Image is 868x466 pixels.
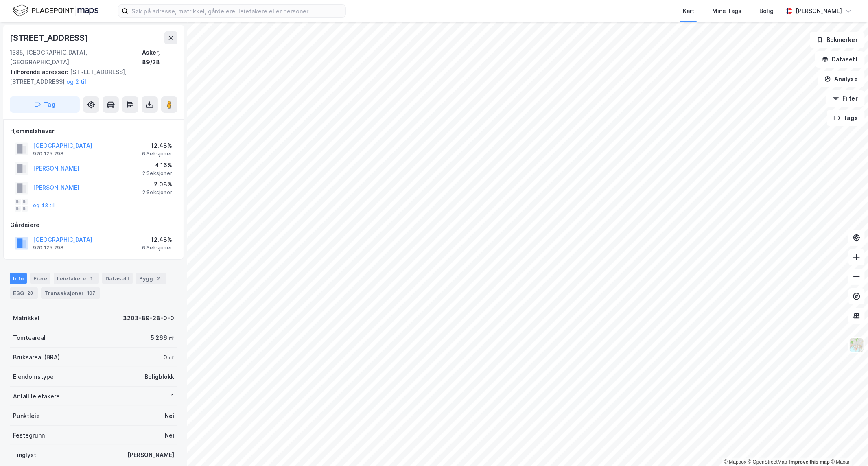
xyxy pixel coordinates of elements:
div: Mine Tags [712,6,741,16]
div: Bruksareal (BRA) [13,352,60,362]
div: 28 [26,289,35,297]
img: Z [849,337,864,353]
div: 2.08% [142,179,172,189]
div: Datasett [102,273,133,284]
div: [STREET_ADDRESS], [STREET_ADDRESS] [10,67,171,87]
div: [PERSON_NAME] [796,6,842,16]
div: 2 [155,274,163,282]
a: OpenStreetMap [748,459,787,465]
div: Leietakere [54,273,99,284]
div: 920 125 298 [33,151,63,157]
div: Nei [165,431,174,440]
div: 1 [87,274,96,282]
button: Filter [826,90,865,107]
div: 5 266 ㎡ [151,333,174,343]
span: Tilhørende adresser: [10,68,70,75]
div: Boligblokk [144,372,174,382]
div: 3203-89-28-0-0 [123,313,174,323]
div: Matrikkel [13,313,39,323]
div: [PERSON_NAME] [127,450,174,460]
div: Bygg [136,273,166,284]
div: Kontrollprogram for chat [827,427,868,466]
div: Tinglyst [13,450,36,460]
div: 12.48% [142,141,172,151]
a: Mapbox [724,459,746,465]
div: 1385, [GEOGRAPHIC_DATA], [GEOGRAPHIC_DATA] [10,48,142,67]
div: Punktleie [13,411,40,421]
button: Datasett [815,51,865,68]
button: Tag [10,96,80,113]
div: Hjemmelshaver [10,126,177,136]
div: 6 Seksjoner [142,245,172,251]
div: Bolig [759,6,774,16]
div: 12.48% [142,235,172,245]
div: Tomteareal [13,333,46,343]
div: Kart [683,6,694,16]
div: 0 ㎡ [163,352,174,362]
div: 2 Seksjoner [142,170,172,177]
div: Eiendomstype [13,372,54,382]
iframe: Chat Widget [827,427,868,466]
div: Eiere [30,273,50,284]
div: Asker, 89/28 [142,48,177,67]
div: Gårdeiere [10,220,177,230]
div: Transaksjoner [41,287,100,299]
div: Antall leietakere [13,392,60,401]
div: ESG [10,287,38,299]
div: Festegrunn [13,431,45,440]
div: 4.16% [142,160,172,170]
button: Analyse [818,71,865,87]
img: logo.f888ab2527a4732fd821a326f86c7f29.svg [13,4,98,18]
div: 6 Seksjoner [142,151,172,157]
button: Bokmerker [810,32,865,48]
div: 920 125 298 [33,245,63,251]
button: Tags [827,110,865,126]
a: Improve this map [789,459,830,465]
div: [STREET_ADDRESS] [10,31,90,44]
div: Info [10,273,27,284]
div: 1 [171,392,174,401]
div: Nei [165,411,174,421]
input: Søk på adresse, matrikkel, gårdeiere, leietakere eller personer [128,5,345,17]
div: 2 Seksjoner [142,189,172,196]
div: 107 [85,289,97,297]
